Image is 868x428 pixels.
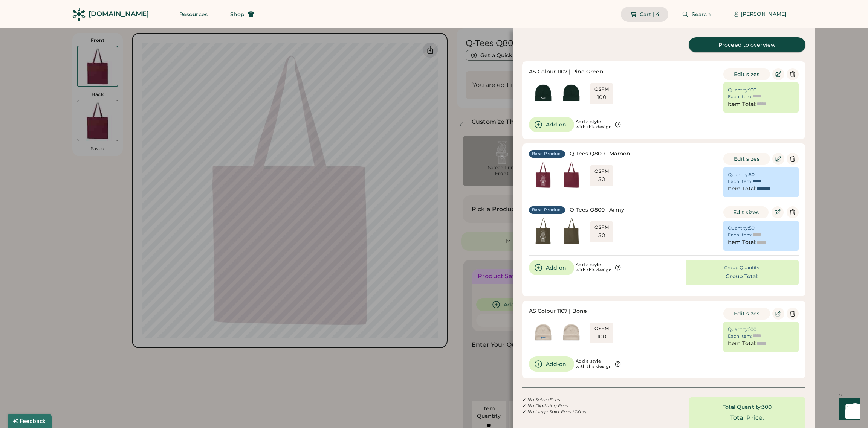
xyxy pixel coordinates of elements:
[557,318,585,346] img: generate-image
[749,326,756,332] div: 100
[598,232,605,239] div: 50
[728,239,756,246] div: Item Total:
[529,68,604,76] div: AS Colour 1107 | Pine Green
[772,68,784,80] button: Edit Product
[772,153,784,165] button: Edit Product
[728,101,756,108] div: Item Total:
[529,260,574,275] button: Add-on
[576,262,611,273] div: Add a style with this design
[72,8,86,21] img: Rendered Logo - Screens
[522,409,586,414] em: ✓ No Large Shirt Fees (2XL+)
[570,150,630,158] div: Q-Tees Q800 | Maroon
[723,404,762,411] div: Total Quantity:
[728,232,752,238] div: Each Item:
[640,12,659,17] span: Cart | 4
[594,168,609,174] div: OSFM
[728,225,749,231] div: Quantity:
[570,206,624,214] div: Q-Tees Q800 | Army
[230,12,245,17] span: Shop
[728,178,752,184] div: Each Item:
[724,265,761,271] div: Group Quantity:
[532,151,562,157] div: Base Product
[170,7,217,22] button: Resources
[89,9,149,19] div: [DOMAIN_NAME]
[728,185,756,193] div: Item Total:
[787,153,799,165] button: Delete
[529,79,557,107] img: generate-image
[557,79,585,107] img: generate-image
[673,7,720,22] button: Search
[787,308,799,320] button: Delete
[529,308,587,315] div: AS Colour 1107 | Bone
[529,117,574,132] button: Add-on
[594,224,609,230] div: OSFM
[689,37,805,52] a: Proceed to overview
[787,68,799,80] button: Delete
[576,359,611,369] div: Add a style with this design
[741,11,787,18] div: [PERSON_NAME]
[594,326,609,332] div: OSFM
[598,176,605,183] div: 50
[728,94,752,100] div: Each Item:
[621,7,668,22] button: Cart | 4
[787,206,799,218] button: Delete
[723,68,770,80] button: Edit sizes
[221,7,263,22] button: Shop
[529,318,557,346] img: generate-image
[597,94,606,101] div: 100
[529,161,557,189] img: generate-image
[726,273,758,280] div: Group Total:
[728,326,749,332] div: Quantity:
[557,217,585,245] img: generate-image
[772,206,784,218] button: Edit Product
[723,153,770,165] button: Edit sizes
[522,397,560,402] em: ✓ No Setup Fees
[594,86,609,92] div: OSFM
[532,207,562,213] div: Base Product
[749,87,756,93] div: 100
[692,12,711,17] span: Search
[557,161,585,189] img: generate-image
[723,206,769,218] button: Edit sizes
[728,172,749,178] div: Quantity:
[772,308,784,320] button: Edit Product
[597,333,606,341] div: 100
[529,217,557,245] img: generate-image
[522,403,568,408] em: ✓ No Digitizing Fees
[576,119,611,130] div: Add a style with this design
[698,42,796,47] div: Proceed to overview
[723,308,770,320] button: Edit sizes
[529,356,574,372] button: Add-on
[728,340,756,347] div: Item Total:
[832,394,865,426] iframe: Front Chat
[728,87,749,93] div: Quantity:
[728,333,752,339] div: Each Item:
[749,172,755,178] div: 50
[730,413,764,422] div: Total Price:
[749,225,755,231] div: 50
[762,404,772,411] div: 300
